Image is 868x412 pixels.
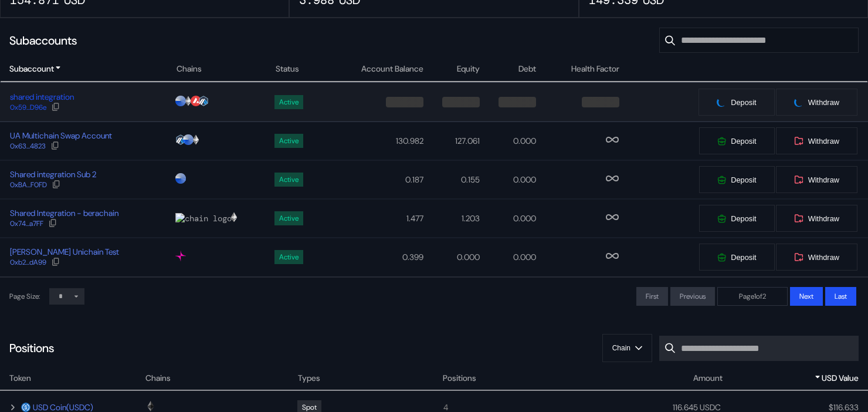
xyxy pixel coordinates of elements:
[10,246,119,257] div: [PERSON_NAME] Unichain Test
[175,173,186,184] img: chain logo
[518,63,536,75] span: Debt
[792,96,805,109] img: pending
[183,96,194,106] img: chain logo
[636,287,668,306] button: First
[715,96,728,109] img: pending
[731,214,756,223] span: Deposit
[175,213,232,224] img: chain logo
[808,214,839,223] span: Withdraw
[480,238,537,276] td: 0.000
[191,134,201,145] img: chain logo
[145,372,171,384] span: Chains
[175,251,186,261] img: chain logo
[10,142,46,150] div: 0x63...4823
[198,96,209,106] img: chain logo
[825,287,856,306] button: Last
[175,96,186,106] img: chain logo
[9,340,54,356] div: Positions
[320,121,423,160] td: 130.982
[457,63,480,75] span: Equity
[10,258,46,266] div: 0xb2...dA99
[320,160,423,199] td: 0.187
[822,372,859,384] span: USD Value
[808,98,839,107] span: Withdraw
[699,127,775,155] button: Deposit
[480,199,537,238] td: 0.000
[276,63,299,75] span: Status
[698,88,775,116] button: pendingDeposit
[145,401,156,411] img: chain logo
[10,92,74,102] div: shared integration
[693,372,723,384] span: Amount
[10,169,96,180] div: Shared integration Sub 2
[731,98,756,107] span: Deposit
[424,121,480,160] td: 127.061
[790,287,823,306] button: Next
[835,292,847,301] span: Last
[680,292,706,301] span: Previous
[424,238,480,276] td: 0.000
[808,137,839,146] span: Withdraw
[775,166,858,194] button: Withdraw
[731,253,756,262] span: Deposit
[731,137,756,146] span: Deposit
[279,137,299,145] div: Active
[775,88,858,116] button: pendingWithdraw
[775,243,858,271] button: Withdraw
[775,204,858,232] button: Withdraw
[279,214,299,222] div: Active
[302,403,317,411] div: Spot
[443,372,476,384] span: Positions
[808,253,839,262] span: Withdraw
[9,292,40,301] div: Page Size:
[424,199,480,238] td: 1.203
[775,127,858,155] button: Withdraw
[699,204,775,232] button: Deposit
[320,199,423,238] td: 1.477
[10,130,112,141] div: UA Multichain Swap Account
[298,372,320,384] span: Types
[320,238,423,276] td: 0.399
[739,292,766,301] span: Page 1 of 2
[279,253,299,261] div: Active
[10,181,47,189] div: 0xBA...F0FD
[699,166,775,194] button: Deposit
[10,208,118,218] div: Shared Integration - berachain
[183,134,194,145] img: chain logo
[9,33,77,48] div: Subaccounts
[808,175,839,184] span: Withdraw
[612,344,630,352] span: Chain
[602,334,652,362] button: Chain
[646,292,659,301] span: First
[799,292,813,301] span: Next
[279,98,299,106] div: Active
[9,372,31,384] span: Token
[279,175,299,184] div: Active
[21,403,30,412] img: usdc.png
[670,287,715,306] button: Previous
[229,212,239,222] img: chain logo
[9,63,54,75] span: Subaccount
[191,96,201,106] img: chain logo
[10,103,46,112] div: 0x59...D96e
[361,63,423,75] span: Account Balance
[699,243,775,271] button: Deposit
[177,63,202,75] span: Chains
[424,160,480,199] td: 0.155
[10,219,43,228] div: 0x74...a7FF
[480,160,537,199] td: 0.000
[571,63,619,75] span: Health Factor
[480,121,537,160] td: 0.000
[175,134,186,145] img: chain logo
[731,175,756,184] span: Deposit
